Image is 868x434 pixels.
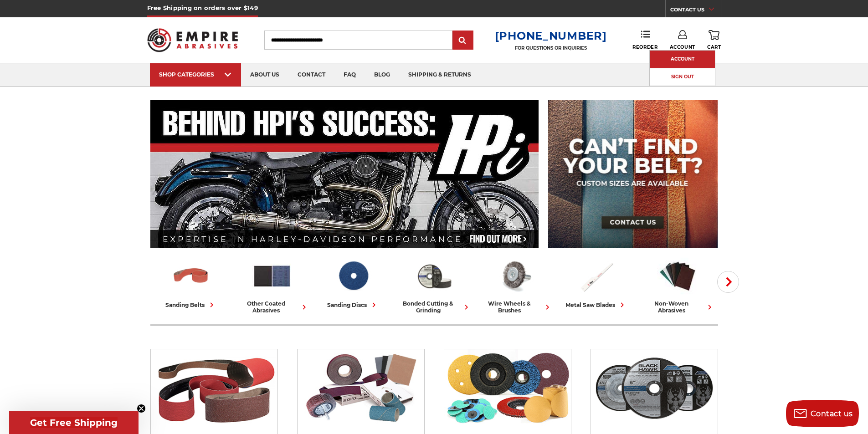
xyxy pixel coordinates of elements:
[165,300,216,310] div: sanding belts
[327,300,379,310] div: sanding discs
[565,300,627,310] div: metal saw blades
[151,349,277,427] img: Sanding Belts
[316,256,390,310] a: sanding discs
[399,63,480,87] a: shipping & returns
[159,71,232,78] div: SHOP CATEGORIES
[298,349,424,427] img: Other Coated Abrasives
[478,256,552,314] a: wire wheels & brushes
[650,68,715,86] a: Sign Out
[147,22,238,58] img: Empire Abrasives
[591,349,718,427] img: Bonded Cutting & Grinding
[717,271,739,293] button: Next
[632,44,657,50] span: Reorder
[641,256,714,314] a: non-woven abrasives
[333,256,373,296] img: Sanding Discs
[171,256,211,296] img: Sanding Belts
[9,411,139,434] div: Get Free ShippingClose teaser
[670,44,695,50] span: Account
[495,256,535,296] img: Wire Wheels & Brushes
[495,29,607,42] a: [PHONE_NUMBER]
[548,100,718,248] img: promo banner for custom belts.
[397,300,471,314] div: bonded cutting & grinding
[495,45,607,51] p: FOR QUESTIONS OR INQUIRIES
[641,300,714,314] div: non-woven abrasives
[670,5,721,17] a: CONTACT US
[786,400,859,427] button: Contact us
[365,63,399,87] a: blog
[241,63,288,87] a: about us
[444,349,571,427] img: Sanding Discs
[235,300,309,314] div: other coated abrasives
[334,63,365,87] a: faq
[707,44,721,50] span: Cart
[154,256,228,310] a: sanding belts
[650,51,715,68] a: Account
[30,417,118,428] span: Get Free Shipping
[235,256,309,314] a: other coated abrasives
[478,300,552,314] div: wire wheels & brushes
[454,31,472,50] input: Submit
[657,256,698,296] img: Non-woven Abrasives
[576,256,616,296] img: Metal Saw Blades
[632,30,657,50] a: Reorder
[414,256,454,296] img: Bonded Cutting & Grinding
[560,256,633,310] a: metal saw blades
[252,256,292,296] img: Other Coated Abrasives
[707,30,721,50] a: Cart
[811,409,853,418] span: Contact us
[397,256,471,314] a: bonded cutting & grinding
[150,100,539,248] img: Banner for an interview featuring Horsepower Inc who makes Harley performance upgrades featured o...
[137,404,146,413] button: Close teaser
[288,63,334,87] a: contact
